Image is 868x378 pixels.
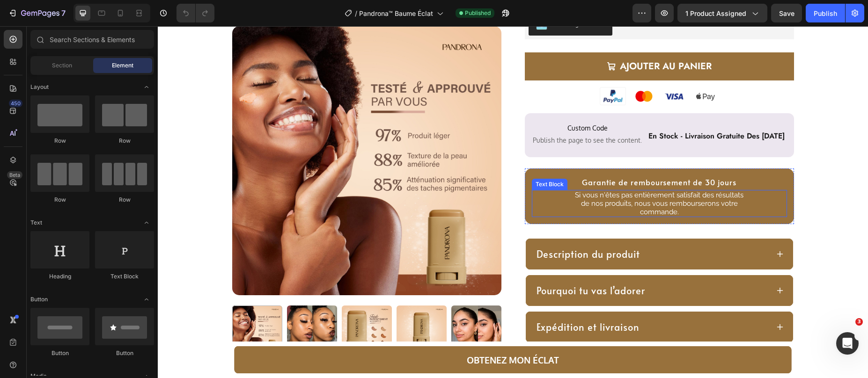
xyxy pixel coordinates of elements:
span: Element [112,61,133,70]
p: Si vous n'êtes pas entièrement satisfait des résultats de nos produits, nous vous rembourserons v... [412,165,591,190]
div: Text Block [95,272,154,281]
span: Toggle open [139,215,154,230]
div: Row [30,196,89,204]
p: Description du produit [379,221,482,234]
div: Button [30,349,89,357]
h2: Garantie de remboursement de 30 jours [374,149,629,162]
p: Obtenez mon éclat [309,326,401,342]
img: gempages_569346361628033918-2be648d6-9383-4fa0-b916-bab2176f8744.png [473,61,499,80]
h2: en stock - livraison gratuite des [DATE] [490,103,628,116]
span: Section [52,61,72,70]
span: Text [30,218,42,227]
div: Beta [7,171,22,179]
span: Custom Code [375,96,484,108]
img: gempages_569346361628033918-3684955a-45c2-4bb8-8f91-24d8c9cbde40.png [535,61,561,80]
div: Row [95,196,154,204]
button: 1 product assigned [677,4,767,22]
button: AJOUTER AU PANIER [367,26,636,54]
div: Publish [814,8,837,18]
button: Save [771,4,802,22]
span: 1 product assigned [685,8,746,18]
span: Pandrona™ Baume Éclat [359,8,433,18]
span: / [355,8,357,18]
div: Row [30,137,89,145]
p: Pourquoi tu vas l’adorer [379,258,487,271]
span: Button [30,295,48,304]
img: gempages_569346361628033918-8a95fa5a-04f2-4ff0-868a-8178400cf573.png [504,61,530,80]
button: 7 [4,4,70,22]
span: Save [779,9,794,17]
button: Publish [806,4,845,22]
iframe: Design area [158,26,868,378]
span: 3 [855,318,863,326]
div: Button [95,349,154,357]
input: Search Sections & Elements [30,30,154,49]
iframe: Intercom live chat [836,332,859,355]
span: Published [465,9,491,17]
div: Row [95,137,154,145]
img: gempages_569346361628033918-ecc5e5c0-6dee-440f-8838-fb201070ebb1.png [442,61,468,80]
div: Text Block [376,154,408,162]
p: 7 [61,7,66,19]
div: Undo/Redo [177,4,214,22]
div: AJOUTER AU PANIER [462,32,554,49]
div: Heading [30,272,89,281]
span: Publish the page to see the content. [375,109,484,119]
div: 450 [9,100,22,107]
span: Layout [30,83,49,91]
p: Expédition et livraison [379,294,482,307]
span: Toggle open [139,80,154,94]
span: Toggle open [139,292,154,307]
